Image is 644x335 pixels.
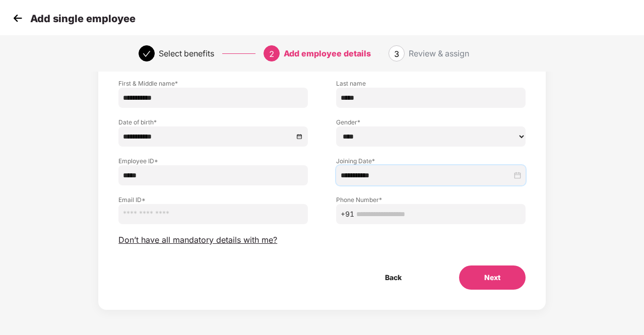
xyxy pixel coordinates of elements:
img: svg+xml;base64,PHN2ZyB4bWxucz0iaHR0cDovL3d3dy53My5vcmcvMjAwMC9zdmciIHdpZHRoPSIzMCIgaGVpZ2h0PSIzMC... [10,11,25,26]
div: Add employee details [284,45,371,61]
p: Add single employee [30,13,136,25]
button: Back [360,265,427,290]
span: +91 [341,209,354,220]
label: Gender [336,118,526,126]
label: Last name [336,79,526,88]
label: Joining Date [336,157,526,165]
div: Review & assign [409,45,469,61]
label: Employee ID [118,157,308,165]
label: First & Middle name [118,79,308,88]
div: Select benefits [159,45,214,61]
span: 3 [394,49,399,59]
span: check [143,50,151,58]
label: Email ID [118,195,308,204]
span: Don’t have all mandatory details with me? [118,235,277,245]
span: 2 [269,49,274,59]
label: Phone Number [336,195,526,204]
label: Date of birth [118,118,308,126]
button: Next [459,265,526,290]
